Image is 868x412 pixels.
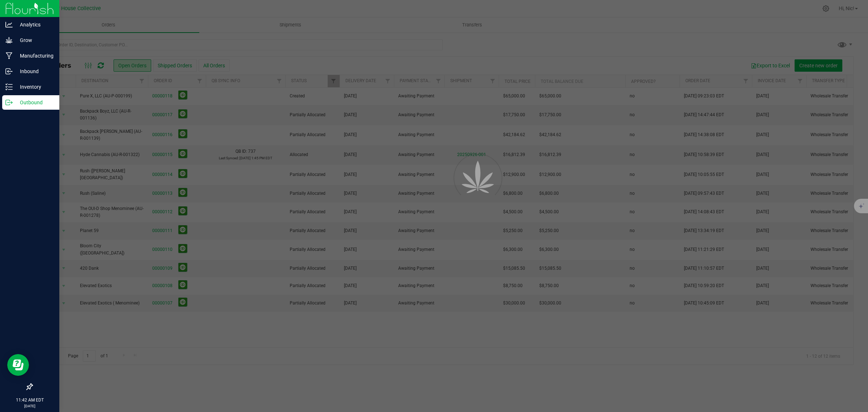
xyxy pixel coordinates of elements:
[13,83,56,91] p: Inventory
[5,83,13,91] inline-svg: Inventory
[13,67,56,76] p: Inbound
[3,397,56,403] p: 11:42 AM EDT
[3,403,56,409] p: [DATE]
[13,51,56,60] p: Manufacturing
[5,52,13,59] inline-svg: Manufacturing
[7,354,29,376] iframe: Resource center
[13,98,56,107] p: Outbound
[5,99,13,106] inline-svg: Outbound
[5,21,13,28] inline-svg: Analytics
[5,68,13,75] inline-svg: Inbound
[5,37,13,44] inline-svg: Grow
[13,36,56,45] p: Grow
[13,20,56,29] p: Analytics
